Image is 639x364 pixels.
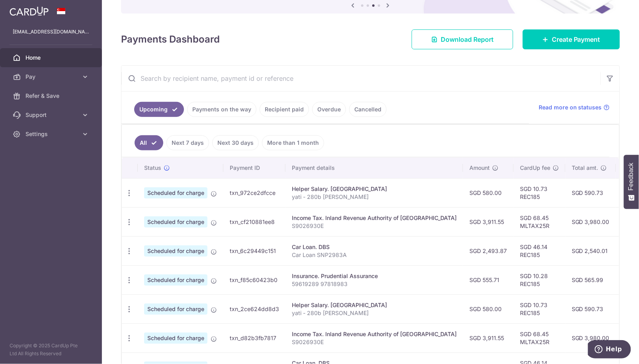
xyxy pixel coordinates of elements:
[463,178,514,207] td: SGD 580.00
[588,340,631,360] iframe: Opens a widget where you can find more information
[292,185,457,193] div: Helper Salary. [GEOGRAPHIC_DATA]
[25,54,78,62] span: Home
[552,35,600,44] span: Create Payment
[223,178,285,207] td: txn_972ce2dfcce
[134,102,184,117] a: Upcoming
[144,304,207,315] span: Scheduled for charge
[187,102,256,117] a: Payments on the way
[463,323,514,352] td: SGD 3,911.55
[260,102,309,117] a: Recipient paid
[514,236,565,265] td: SGD 46.14 REC185
[223,294,285,323] td: txn_2ce624dd8d3
[135,135,163,150] a: All
[144,245,207,257] span: Scheduled for charge
[292,193,457,201] p: yati - 280b [PERSON_NAME]
[25,73,78,81] span: Pay
[312,102,346,117] a: Overdue
[292,330,457,338] div: Income Tax. Inland Revenue Authority of [GEOGRAPHIC_DATA]
[25,130,78,138] span: Settings
[292,309,457,317] p: yati - 280b [PERSON_NAME]
[514,323,565,352] td: SGD 68.45 MLTAX25R
[463,294,514,323] td: SGD 580.00
[262,135,324,150] a: More than 1 month
[292,338,457,346] p: S9026930E
[292,214,457,222] div: Income Tax. Inland Revenue Authority of [GEOGRAPHIC_DATA]
[520,164,550,172] span: CardUp fee
[25,111,78,119] span: Support
[292,301,457,309] div: Helper Salary. [GEOGRAPHIC_DATA]
[441,35,494,44] span: Download Report
[514,207,565,236] td: SGD 68.45 MLTAX25R
[223,207,285,236] td: txn_cf210881ee8
[565,323,616,352] td: SGD 3,980.00
[628,163,635,191] span: Feedback
[144,274,207,286] span: Scheduled for charge
[514,294,565,323] td: SGD 10.73 REC185
[10,6,49,16] img: CardUp
[13,28,89,36] p: [EMAIL_ADDRESS][DOMAIN_NAME]
[223,158,285,178] th: Payment ID
[349,102,387,117] a: Cancelled
[565,265,616,294] td: SGD 565.99
[223,236,285,265] td: txn_6c29449c151
[144,333,207,344] span: Scheduled for charge
[572,164,598,172] span: Total amt.
[292,280,457,288] p: 59619289 97818983
[469,164,490,172] span: Amount
[144,216,207,228] span: Scheduled for charge
[292,251,457,259] p: Car Loan SNP2983A
[292,272,457,280] div: Insurance. Prudential Assurance
[565,178,616,207] td: SGD 590.73
[223,265,285,294] td: txn_f85c60423b0
[121,66,600,91] input: Search by recipient name, payment id or reference
[565,207,616,236] td: SGD 3,980.00
[624,155,639,209] button: Feedback - Show survey
[292,243,457,251] div: Car Loan. DBS
[25,92,78,100] span: Refer & Save
[166,135,209,150] a: Next 7 days
[144,164,161,172] span: Status
[212,135,259,150] a: Next 30 days
[121,32,220,47] h4: Payments Dashboard
[223,323,285,352] td: txn_d82b3fb7817
[285,158,463,178] th: Payment details
[292,222,457,230] p: S9026930E
[463,207,514,236] td: SGD 3,911.55
[565,294,616,323] td: SGD 590.73
[463,236,514,265] td: SGD 2,493.87
[565,236,616,265] td: SGD 2,540.01
[514,178,565,207] td: SGD 10.73 REC185
[523,29,620,49] a: Create Payment
[539,103,610,111] a: Read more on statuses
[539,103,602,111] span: Read more on statuses
[463,265,514,294] td: SGD 555.71
[514,265,565,294] td: SGD 10.28 REC185
[144,187,207,199] span: Scheduled for charge
[412,29,513,49] a: Download Report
